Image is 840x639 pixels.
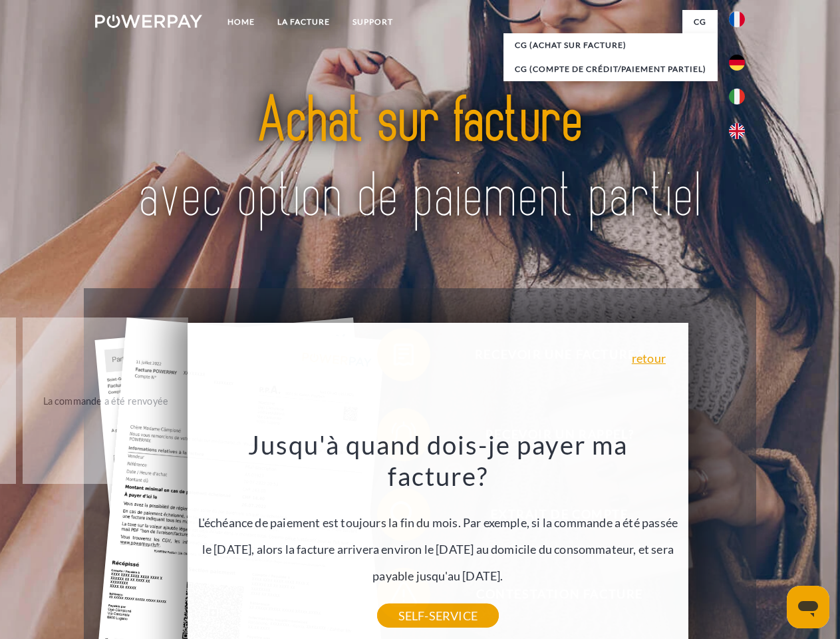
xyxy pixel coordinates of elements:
[31,391,180,409] div: La commande a été renvoyée
[341,10,404,34] a: Support
[729,123,745,139] img: en
[195,429,680,493] h3: Jusqu'à quand dois-je payer ma facture?
[503,33,718,57] a: CG (achat sur facture)
[729,89,745,105] img: it
[787,586,829,628] iframe: Bouton de lancement de la fenêtre de messagerie
[95,15,202,28] img: logo-powerpay-white.svg
[266,10,341,34] a: LA FACTURE
[127,64,713,255] img: title-powerpay_fr.svg
[216,10,266,34] a: Home
[632,352,666,364] a: retour
[729,11,745,27] img: fr
[503,57,718,81] a: CG (Compte de crédit/paiement partiel)
[682,10,718,34] a: CG
[729,55,745,71] img: de
[195,429,680,616] div: L'échéance de paiement est toujours la fin du mois. Par exemple, si la commande a été passée le [...
[377,604,499,628] a: SELF-SERVICE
